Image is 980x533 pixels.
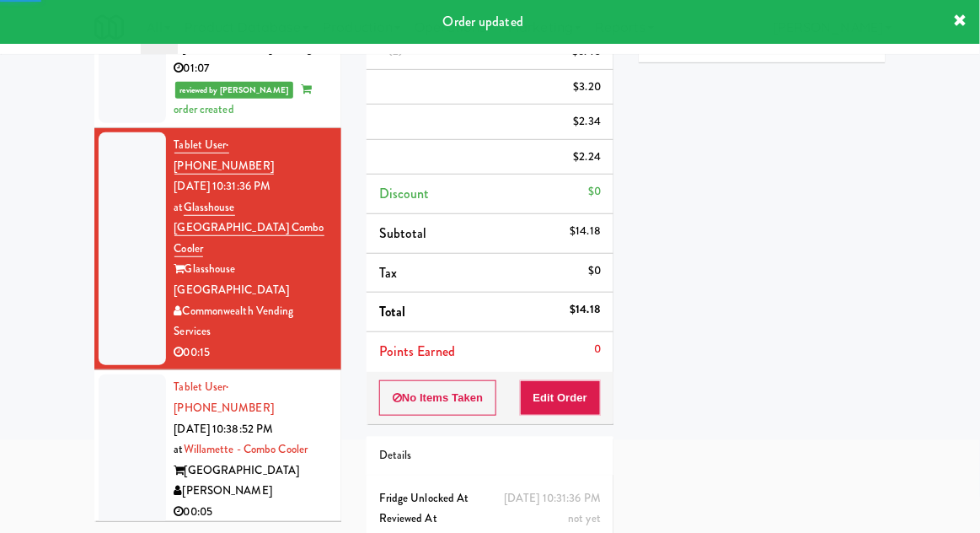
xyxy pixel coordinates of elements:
div: $3.20 [574,77,602,98]
li: Tablet User· [PHONE_NUMBER][DATE] 10:31:36 PM atGlasshouse [GEOGRAPHIC_DATA] Combo CoolerGlasshou... [94,128,341,371]
span: · [PHONE_NUMBER] [174,137,274,174]
span: Order updated [443,12,523,31]
span: Points Earned [379,342,455,361]
div: $0 [588,261,601,282]
span: reviewed by [PERSON_NAME] [175,82,294,99]
div: $14.18 [570,299,602,320]
a: Willamette - Combo Cooler [184,441,308,457]
div: 00:05 [174,502,329,523]
a: Glasshouse [GEOGRAPHIC_DATA] Combo Cooler [174,199,324,257]
div: 00:15 [174,342,329,363]
div: Glasshouse [GEOGRAPHIC_DATA] [174,259,329,300]
div: 01:07 [174,58,329,79]
div: 0 [594,339,601,360]
div: [PERSON_NAME] [174,481,329,502]
span: Total [379,302,406,321]
div: $0 [588,181,601,202]
div: Fridge Unlocked At [379,488,601,509]
div: [GEOGRAPHIC_DATA] [174,460,329,482]
span: Subtotal [379,223,427,243]
div: [DATE] 10:31:36 PM [504,488,601,509]
a: Tablet User· [PHONE_NUMBER] [174,137,274,175]
div: $2.34 [574,111,602,132]
a: Tablet User· [PHONE_NUMBER] [174,379,274,416]
span: Discount [379,184,430,203]
button: No Items Taken [379,380,497,416]
div: $14.18 [570,221,602,242]
li: Tablet User· [PHONE_NUMBER][DATE] 10:38:52 PM atWillamette - Combo Cooler[GEOGRAPHIC_DATA][PERSON... [94,370,341,530]
span: not yet [568,510,601,526]
div: $2.24 [574,147,602,168]
div: Commonwealth Vending Services [174,301,329,342]
span: [DATE] 10:38:52 PM at [174,421,274,458]
div: Details [379,445,601,466]
span: Tax [379,263,397,283]
div: Reviewed At [379,509,601,530]
span: [DATE] 10:31:36 PM at [174,178,271,215]
button: Edit Order [520,380,602,416]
